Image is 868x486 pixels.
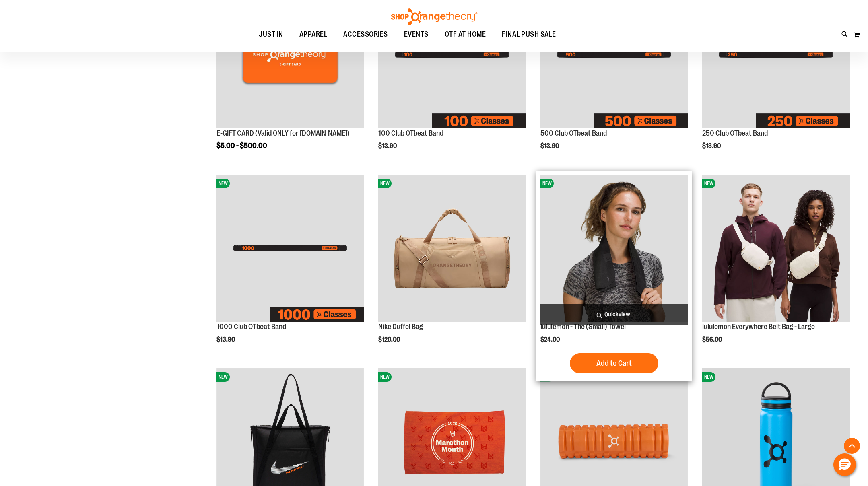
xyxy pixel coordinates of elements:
div: product [374,171,530,364]
span: EVENTS [404,25,429,43]
span: NEW [216,179,230,188]
a: Image of 1000 Club OTbeat BandNEW [216,175,364,323]
a: E-GIFT CARD (Valid ONLY for [DOMAIN_NAME]) [216,129,350,137]
a: lululemon Everywhere Belt Bag - Large [702,323,815,331]
span: NEW [540,179,554,188]
span: $24.00 [540,336,561,343]
button: Hello, have a question? Let’s chat. [833,453,856,476]
span: NEW [378,372,392,382]
span: NEW [702,372,715,382]
a: ACCESSORIES [335,25,396,43]
img: lululemon Everywhere Belt Bag - Large [702,175,850,322]
span: APPAREL [299,25,328,43]
a: lululemon - The (Small) Towel [540,323,626,331]
a: 100 Club OTbeat Band [378,129,443,137]
span: FINAL PUSH SALE [502,25,556,43]
a: 250 Club OTbeat Band [702,129,768,137]
button: Add to Cart [570,353,658,373]
div: product [698,171,854,364]
span: $120.00 [378,336,401,343]
span: $13.90 [702,142,722,150]
img: Shop Orangetheory [390,8,478,25]
a: lululemon Everywhere Belt Bag - LargeNEW [702,175,850,323]
a: JUST IN [251,25,291,44]
span: $13.90 [540,142,560,150]
span: OTF AT HOME [445,25,486,43]
button: Back To Top [844,438,860,454]
img: Image of 1000 Club OTbeat Band [216,175,364,322]
span: NEW [378,179,392,188]
a: OTF AT HOME [437,25,494,44]
span: NEW [702,179,715,188]
a: 1000 Club OTbeat Band [216,323,286,331]
div: product [536,171,692,381]
a: APPAREL [291,25,336,44]
span: JUST IN [259,25,283,43]
img: lululemon - The (Small) Towel [540,175,688,322]
span: Add to Cart [596,359,632,368]
span: $13.90 [378,142,398,150]
a: FINAL PUSH SALE [494,25,564,44]
a: 500 Club OTbeat Band [540,129,607,137]
a: Nike Duffel BagNEW [378,175,526,323]
span: ACCESSORIES [343,25,388,43]
span: NEW [216,372,230,382]
div: product [212,171,368,360]
span: $5.00 - $500.00 [216,142,267,150]
span: $13.90 [216,336,236,343]
a: lululemon - The (Small) TowelNEW [540,175,688,323]
span: $56.00 [702,336,723,343]
a: EVENTS [396,25,437,44]
img: Nike Duffel Bag [378,175,526,322]
a: Quickview [540,304,688,325]
a: Nike Duffel Bag [378,323,423,331]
